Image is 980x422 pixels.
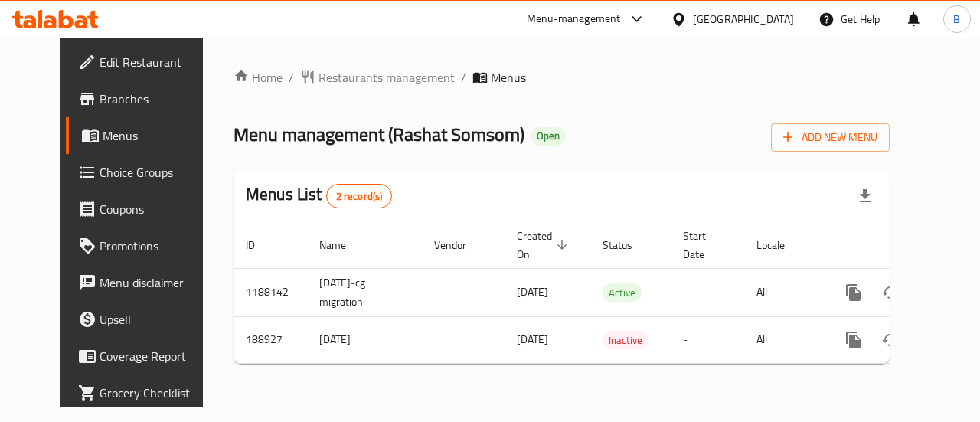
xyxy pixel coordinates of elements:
[683,227,726,263] span: Start Date
[66,264,224,301] a: Menu disclaimer
[100,310,211,329] span: Upsell
[66,154,224,191] a: Choice Groups
[66,227,224,264] a: Promotions
[693,11,794,28] div: [GEOGRAPHIC_DATA]
[100,163,211,182] span: Choice Groups
[66,117,224,154] a: Menus
[847,178,884,214] div: Export file
[66,44,224,80] a: Edit Restaurant
[100,53,211,71] span: Edit Restaurant
[756,236,805,254] span: Locale
[603,236,652,254] span: Status
[603,331,648,349] div: Inactive
[307,268,422,316] td: [DATE]-cg migration
[531,127,566,146] div: Open
[66,375,224,411] a: Grocery Checklist
[66,338,224,375] a: Coverage Report
[872,322,909,358] button: Change Status
[66,301,224,338] a: Upsell
[517,329,548,349] span: [DATE]
[234,316,307,363] td: 188927
[100,384,211,402] span: Grocery Checklist
[100,90,211,108] span: Branches
[319,236,366,254] span: Name
[744,316,823,363] td: All
[671,268,744,316] td: -
[783,128,877,147] span: Add New Menu
[289,68,294,87] li: /
[953,11,960,28] span: B
[517,282,548,302] span: [DATE]
[327,189,392,204] span: 2 record(s)
[517,227,572,263] span: Created On
[246,183,392,208] h2: Menus List
[100,273,211,292] span: Menu disclaimer
[531,129,566,142] span: Open
[300,68,455,87] a: Restaurants management
[100,237,211,255] span: Promotions
[234,268,307,316] td: 1188142
[66,191,224,227] a: Coupons
[603,332,648,349] span: Inactive
[66,80,224,117] a: Branches
[434,236,486,254] span: Vendor
[246,236,275,254] span: ID
[872,274,909,311] button: Change Status
[603,284,642,302] span: Active
[835,322,872,358] button: more
[234,68,283,87] a: Home
[744,268,823,316] td: All
[603,283,642,302] div: Active
[234,68,890,87] nav: breadcrumb
[307,316,422,363] td: [DATE]
[100,347,211,365] span: Coverage Report
[771,123,890,152] button: Add New Menu
[835,274,872,311] button: more
[461,68,466,87] li: /
[234,117,524,152] span: Menu management ( Rashat Somsom )
[491,68,526,87] span: Menus
[527,10,621,28] div: Menu-management
[103,126,211,145] span: Menus
[671,316,744,363] td: -
[100,200,211,218] span: Coupons
[318,68,455,87] span: Restaurants management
